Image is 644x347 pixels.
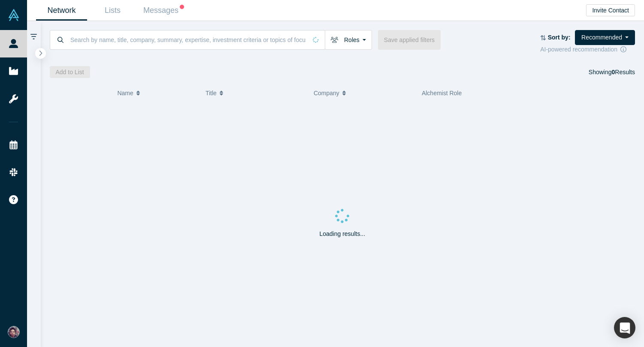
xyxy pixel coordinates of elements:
[138,0,189,21] a: Messages
[36,0,87,21] a: Network
[325,30,372,50] button: Roles
[589,66,635,78] div: Showing
[50,66,90,78] button: Add to List
[87,0,138,21] a: Lists
[378,30,441,50] button: Save applied filters
[586,4,635,16] button: Invite Contact
[206,84,305,102] button: Title
[206,84,217,102] span: Title
[314,84,339,102] span: Company
[548,34,571,41] strong: Sort by:
[612,69,615,75] strong: 0
[70,30,307,50] input: Search by name, title, company, summary, expertise, investment criteria or topics of focus
[422,90,462,97] span: Alchemist Role
[314,84,413,102] button: Company
[612,69,635,75] span: Results
[319,229,365,238] p: Loading results...
[117,84,133,102] span: Name
[8,9,20,21] img: Alchemist Vault Logo
[8,326,20,338] img: Upinder Singh's Account
[575,30,635,45] button: Recommended
[117,84,197,102] button: Name
[540,45,635,54] div: AI-powered recommendation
